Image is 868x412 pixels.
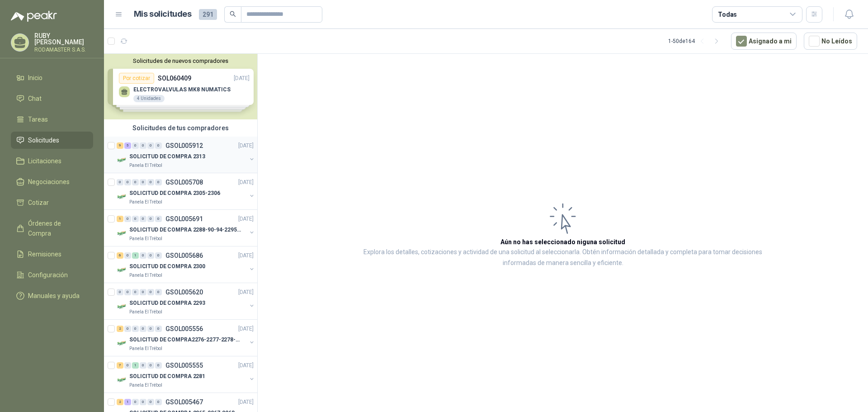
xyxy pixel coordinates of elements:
div: 0 [147,179,154,185]
span: Tareas [28,114,48,124]
div: Todas [718,9,737,19]
span: Remisiones [28,249,61,259]
span: search [230,11,236,17]
p: SOLICITUD DE COMPRA 2293 [129,299,205,308]
p: GSOL005467 [165,399,203,405]
p: [DATE] [238,215,254,223]
div: 0 [147,289,154,295]
div: 0 [132,326,139,332]
p: SOLICITUD DE COMPRA 2288-90-94-2295-96-2301-02-04 [129,226,242,234]
div: 1 [117,216,123,222]
span: Chat [28,94,42,104]
img: Logo peakr [11,11,57,22]
div: 5 [124,142,131,149]
span: 291 [199,9,217,20]
p: Panela El Trébol [129,382,162,389]
div: 0 [132,142,139,149]
a: Negociaciones [11,173,93,190]
div: 0 [140,289,146,295]
p: Panela El Trébol [129,308,162,316]
a: 6 0 1 0 0 0 GSOL005686[DATE] Company LogoSOLICITUD DE COMPRA 2300Panela El Trébol [117,250,255,279]
a: Inicio [11,69,93,86]
p: SOLICITUD DE COMPRA 2313 [129,152,205,161]
img: Company Logo [117,374,127,385]
div: 0 [147,362,154,369]
span: Cotizar [28,198,49,208]
a: Tareas [11,111,93,128]
div: 0 [140,326,146,332]
div: 0 [155,179,162,185]
div: 1 [132,362,139,369]
p: [DATE] [238,178,254,187]
a: 0 0 0 0 0 0 GSOL005708[DATE] Company LogoSOLICITUD DE COMPRA 2305-2306Panela El Trébol [117,177,255,206]
p: RODAMASTER S.A.S. [34,47,93,52]
div: 0 [140,179,146,185]
div: Solicitudes de tus compradores [104,119,257,137]
a: Licitaciones [11,152,93,170]
a: Manuales y ayuda [11,287,93,304]
div: 1 [132,252,139,259]
div: 0 [155,399,162,405]
div: 0 [147,252,154,259]
a: Remisiones [11,246,93,263]
div: 0 [117,179,123,185]
p: GSOL005912 [165,142,203,149]
div: 0 [140,252,146,259]
div: 0 [147,216,154,222]
div: 0 [124,362,131,369]
div: 0 [155,252,162,259]
p: SOLICITUD DE COMPRA 2300 [129,262,205,271]
div: Solicitudes de nuevos compradoresPor cotizarSOL060409[DATE] ELECTROVALVULAS MK8 NUMATICS4 Unidade... [104,54,257,119]
div: 7 [117,362,123,369]
div: 0 [147,326,154,332]
div: 0 [132,179,139,185]
p: GSOL005708 [165,179,203,185]
div: 0 [124,289,131,295]
p: SOLICITUD DE COMPRA 2281 [129,372,205,381]
div: 0 [132,399,139,405]
p: SOLICITUD DE COMPRA 2305-2306 [129,189,220,198]
div: 0 [140,362,146,369]
a: 0 0 0 0 0 0 GSOL005620[DATE] Company LogoSOLICITUD DE COMPRA 2293Panela El Trébol [117,287,255,316]
span: Inicio [28,73,42,83]
div: 0 [155,326,162,332]
div: 1 [124,399,131,405]
div: 1 - 50 de 164 [668,34,724,48]
div: 0 [147,142,154,149]
span: Órdenes de Compra [28,218,85,238]
p: [DATE] [238,288,254,297]
p: GSOL005555 [165,362,203,369]
p: [DATE] [238,398,254,407]
p: [DATE] [238,251,254,260]
img: Company Logo [117,301,127,312]
div: 0 [124,216,131,222]
div: 0 [132,289,139,295]
div: 0 [140,142,146,149]
p: GSOL005691 [165,216,203,222]
div: 0 [155,362,162,369]
div: 0 [140,216,146,222]
a: Cotizar [11,194,93,211]
img: Company Logo [117,228,127,239]
div: 0 [155,216,162,222]
span: Manuales y ayuda [28,291,80,301]
p: Panela El Trébol [129,272,162,279]
a: 7 0 1 0 0 0 GSOL005555[DATE] Company LogoSOLICITUD DE COMPRA 2281Panela El Trébol [117,360,255,389]
a: Órdenes de Compra [11,215,93,242]
div: 2 [117,326,123,332]
span: Configuración [28,270,68,280]
h3: Aún no has seleccionado niguna solicitud [500,237,625,247]
div: 0 [147,399,154,405]
a: Chat [11,90,93,107]
p: [DATE] [238,361,254,370]
p: [DATE] [238,325,254,333]
p: Panela El Trébol [129,199,162,206]
h1: Mis solicitudes [134,8,192,21]
p: [DATE] [238,142,254,150]
span: Licitaciones [28,156,61,166]
a: 2 0 0 0 0 0 GSOL005556[DATE] Company LogoSOLICITUD DE COMPRA2276-2277-2278-2284-2285-Panela El Tr... [117,323,255,352]
img: Company Logo [117,155,127,166]
a: 9 5 0 0 0 0 GSOL005912[DATE] Company LogoSOLICITUD DE COMPRA 2313Panela El Trébol [117,140,255,169]
div: 0 [155,289,162,295]
button: Solicitudes de nuevos compradores [108,57,254,64]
